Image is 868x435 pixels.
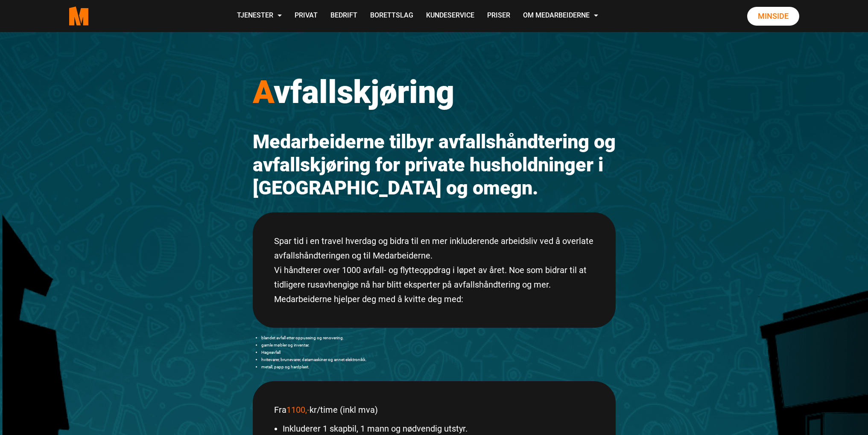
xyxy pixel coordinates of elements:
li: metall, papp og hardplast. [261,363,616,370]
a: Kundeservice [420,1,481,31]
a: Minside [747,7,799,26]
span: 1100,- [286,405,310,415]
p: Fra kr/time (inkl mva) [274,403,594,417]
li: Hageavfall [261,349,616,356]
h2: Medarbeiderne tilbyr avfallshåndtering og avfallskjøring for private husholdninger i [GEOGRAPHIC_... [253,130,616,200]
a: Tjenester [231,1,288,31]
span: A [253,73,274,111]
a: Priser [481,1,517,31]
li: gamle møbler og inventar. [261,341,616,349]
a: Privat [288,1,324,31]
a: Om Medarbeiderne [517,1,605,31]
div: Spar tid i en travel hverdag og bidra til en mer inkluderende arbeidsliv ved å overlate avfallshå... [253,212,616,328]
a: Borettslag [364,1,420,31]
li: hvitevarer, brunevarer, datamaskiner og annet elektronikk. [261,356,616,363]
a: Bedrift [324,1,364,31]
li: blandet avfall etter oppussing og renovering. [261,334,616,341]
h1: vfallskjøring [253,73,616,111]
